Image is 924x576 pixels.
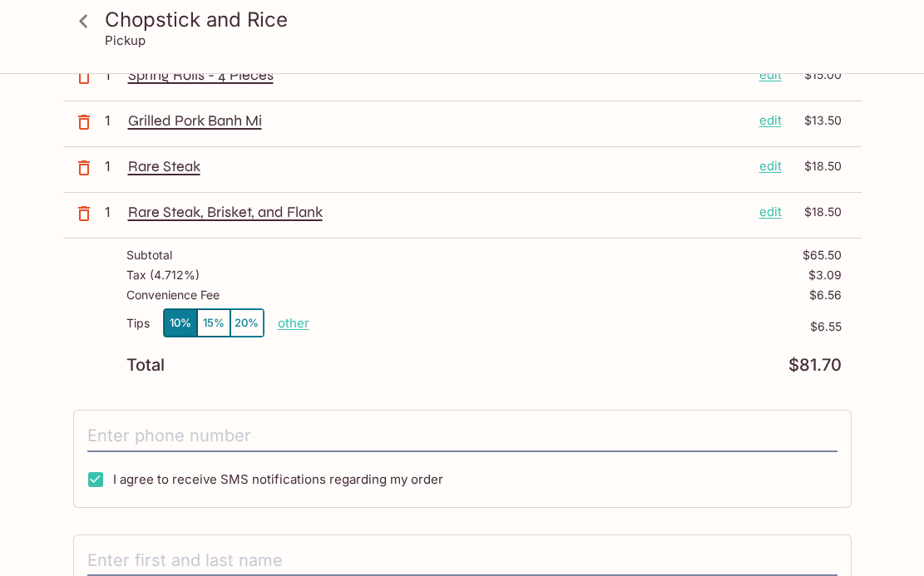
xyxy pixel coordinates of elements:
p: Rare Steak, Brisket, and Flank [128,203,746,221]
p: 1 [105,203,121,221]
p: $6.56 [809,288,842,302]
input: Enter phone number [87,421,838,452]
p: $18.50 [792,203,842,221]
span: I agree to receive SMS notifications regarding my order [113,471,443,487]
h3: Chopstick and Rice [105,7,848,32]
p: edit [759,66,782,84]
p: Spring Rolls - 4 Pieces [128,66,746,84]
p: $3.09 [808,268,842,282]
p: Subtotal [126,249,172,262]
p: $15.00 [792,66,842,84]
p: edit [759,157,782,175]
p: $65.50 [803,249,842,262]
p: $18.50 [792,157,842,175]
button: 10% [164,309,197,337]
p: Tips [126,317,150,330]
p: edit [759,111,782,130]
p: 1 [105,66,121,84]
button: 15% [197,309,230,337]
button: 20% [230,309,264,337]
button: other [278,315,309,331]
p: Pickup [105,32,146,48]
p: $81.70 [788,357,842,373]
p: $13.50 [792,111,842,130]
p: Convenience Fee [126,288,220,302]
p: Rare Steak [128,157,746,175]
p: $6.55 [309,320,842,333]
p: Grilled Pork Banh Mi [128,111,746,130]
p: 1 [105,111,121,130]
p: edit [759,203,782,221]
p: Tax ( 4.712% ) [126,268,200,282]
p: 1 [105,157,121,175]
p: Total [126,357,165,373]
